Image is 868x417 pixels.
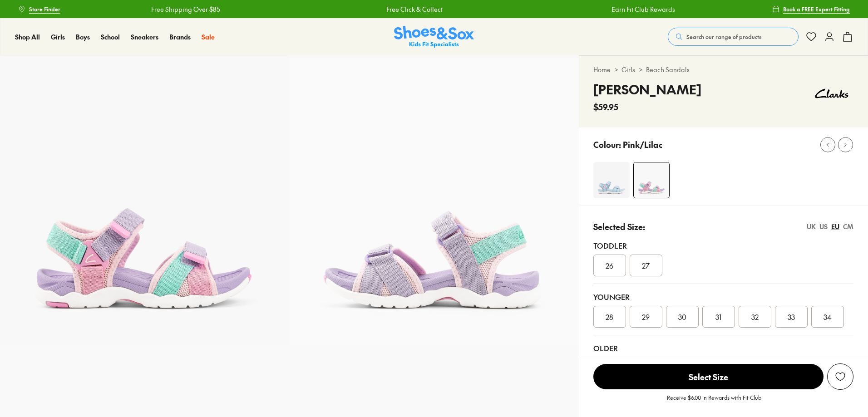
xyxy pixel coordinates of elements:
[843,222,853,231] div: CM
[593,221,645,233] p: Selected Size:
[593,363,824,390] button: Select Size
[642,311,650,322] span: 29
[169,32,191,42] a: Brands
[593,364,824,389] span: Select Size
[827,363,853,390] button: Add to Wishlist
[593,162,630,198] img: Thelma Blue
[646,65,690,74] a: Beach Sandals
[824,311,832,322] span: 34
[642,260,650,271] span: 27
[593,80,701,99] h4: [PERSON_NAME]
[593,65,853,74] div: > >
[29,5,60,13] span: Store Finder
[289,55,578,344] img: Thelma Pink/Lilac
[807,222,816,231] div: UK
[667,393,761,410] p: Receive $6.00 in Rewards with Fit Club
[131,32,158,42] a: Sneakers
[634,162,669,198] img: Thelma Pink/Lilac
[202,32,215,42] a: Sale
[394,26,474,48] a: Shoes & Sox
[686,33,761,41] span: Search our range of products
[751,311,759,322] span: 32
[394,26,474,48] img: SNS_Logo_Responsive.svg
[76,32,90,42] a: Boys
[15,32,40,42] a: Shop All
[715,311,721,322] span: 31
[608,5,671,14] a: Earn Fit Club Rewards
[593,343,853,353] div: Older
[606,311,613,322] span: 28
[831,222,839,231] div: EU
[783,5,850,13] span: Book a FREE Expert Fitting
[593,138,621,151] p: Colour:
[101,32,120,42] a: School
[593,101,618,113] span: $59.95
[810,80,853,107] img: Vendor logo
[788,311,795,322] span: 33
[51,32,65,42] a: Girls
[383,5,439,14] a: Free Click & Collect
[772,1,850,17] a: Book a FREE Expert Fitting
[623,138,662,151] p: Pink/Lilac
[18,1,60,17] a: Store Finder
[621,65,635,74] a: Girls
[148,5,217,14] a: Free Shipping Over $85
[678,311,686,322] span: 30
[819,222,828,231] div: US
[593,291,853,302] div: Younger
[668,28,799,46] button: Search our range of products
[593,65,611,74] a: Home
[606,260,613,271] span: 26
[593,240,853,251] div: Toddler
